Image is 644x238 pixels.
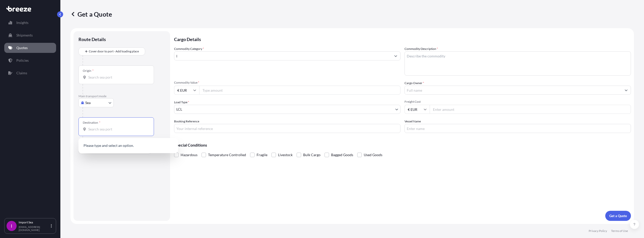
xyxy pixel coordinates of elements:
[16,58,29,63] p: Policies
[405,81,424,86] label: Cargo Owner
[303,151,320,159] span: Bulk Cargo
[89,49,139,54] span: Cover door to port - Add loading place
[16,71,27,76] p: Claims
[16,20,28,25] p: Insights
[278,151,293,159] span: Livestock
[589,229,607,233] p: Privacy Policy
[174,143,631,147] p: Special Conditions
[331,151,353,159] span: Bagged Goods
[181,151,197,159] span: Hazardous
[199,86,400,95] input: Type amount
[405,119,421,124] label: Vessel Name
[391,51,400,60] button: Show suggestions
[611,229,628,233] p: Terms of Use
[174,100,189,105] span: Load Type
[405,124,631,133] input: Enter name
[405,86,622,95] input: Full name
[257,151,267,159] span: Fragile
[85,100,91,105] span: Sea
[88,75,148,80] input: Origin
[19,225,50,231] p: [EMAIL_ADDRESS][DOMAIN_NAME]
[11,223,12,228] span: I
[176,107,182,112] span: LCL
[405,100,631,104] span: Freight Cost
[16,33,33,38] p: Shipments
[174,81,400,85] span: Commodity Value
[16,45,28,50] p: Quotes
[83,121,100,125] div: Destination
[83,69,94,73] div: Origin
[174,31,631,46] p: Cargo Details
[430,105,631,114] input: Enter amount
[174,51,391,60] input: Select a commodity type
[19,220,50,224] p: Import Sea
[622,86,631,95] button: Show suggestions
[364,151,382,159] span: Used Goods
[80,140,176,151] p: Please type and select an option.
[174,119,199,124] label: Booking Reference
[70,10,112,18] p: Get a Quote
[208,151,246,159] span: Temperature Controlled
[174,46,204,51] label: Commodity Category
[174,124,400,133] input: Your internal reference
[78,138,178,153] div: Show suggestions
[78,36,106,42] p: Route Details
[88,127,148,132] input: Destination
[78,94,165,98] p: Main transport mode
[78,98,114,107] button: Select transport
[609,213,627,218] p: Get a Quote
[405,46,438,51] label: Commodity Description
